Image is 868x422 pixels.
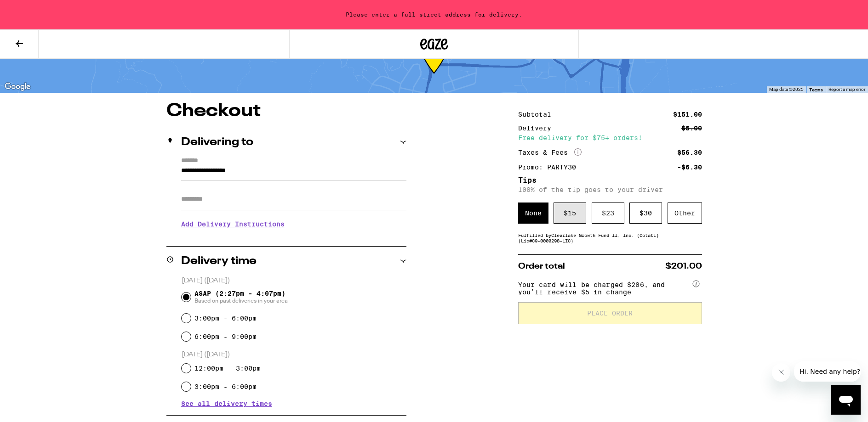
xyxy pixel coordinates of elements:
[166,102,406,120] h1: Checkout
[518,125,558,131] div: Delivery
[181,235,406,242] p: We'll contact you at [PHONE_NUMBER] when we arrive
[518,278,691,296] span: Your card will be charged $206, and you’ll receive $5 in change
[518,135,702,141] div: Free delivery for $75+ orders!
[518,111,558,118] div: Subtotal
[677,164,702,170] div: -$6.30
[677,149,702,156] div: $56.30
[518,177,702,184] h5: Tips
[809,87,823,92] a: Terms
[518,302,702,324] button: Place Order
[518,186,702,193] p: 100% of the tip goes to your driver
[194,297,288,304] span: Based on past deliveries in your area
[2,81,33,93] a: Open this area in Google Maps (opens a new window)
[772,363,790,382] iframe: Close message
[518,148,582,157] div: Taxes & Fees
[592,203,624,224] div: $ 23
[181,256,257,267] h2: Delivery time
[629,203,662,224] div: $ 30
[182,350,406,359] p: [DATE] ([DATE])
[422,46,446,81] div: 75-175 min
[794,361,861,382] iframe: Message from company
[194,383,257,390] label: 3:00pm - 6:00pm
[668,203,702,224] div: Other
[182,276,406,285] p: [DATE] ([DATE])
[831,385,861,415] iframe: Button to launch messaging window
[673,111,702,118] div: $151.00
[194,290,288,304] span: ASAP (2:27pm - 4:07pm)
[518,232,702,243] div: Fulfilled by Clearlake Growth Fund II, Inc. (Cotati) (Lic# C9-0000298-LIC )
[194,315,257,322] label: 3:00pm - 6:00pm
[2,81,33,93] img: Google
[554,203,586,224] div: $ 15
[681,125,702,131] div: $5.00
[181,214,406,235] h3: Add Delivery Instructions
[518,203,548,224] div: None
[518,164,582,170] div: Promo: PARTY30
[828,87,865,92] a: Report a map error
[665,262,702,270] span: $201.00
[194,365,261,372] label: 12:00pm - 3:00pm
[181,400,272,407] button: See all delivery times
[194,333,257,340] label: 6:00pm - 9:00pm
[181,137,253,148] h2: Delivering to
[587,310,633,316] span: Place Order
[518,262,565,270] span: Order total
[769,87,804,92] span: Map data ©2025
